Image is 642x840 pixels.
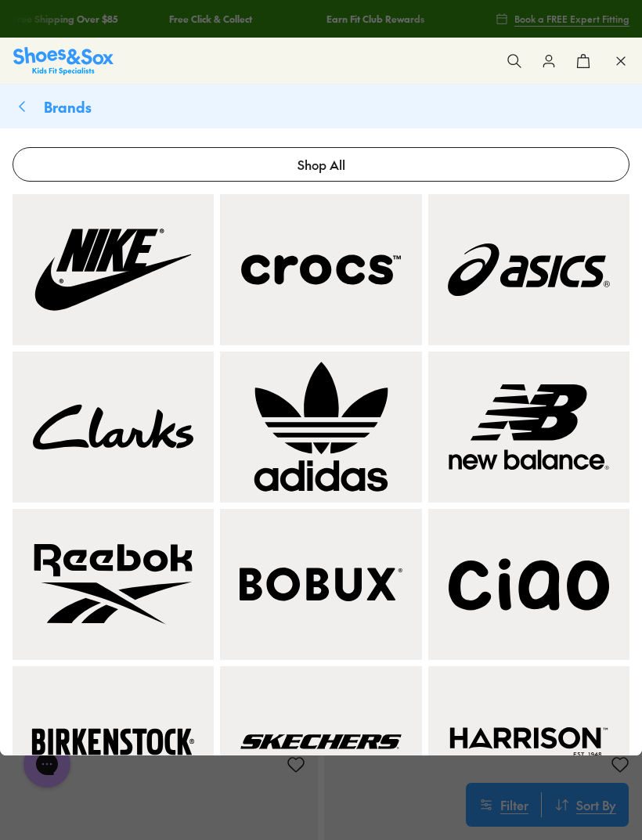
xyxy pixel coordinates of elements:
[496,5,629,33] a: Book a FREE Expert Fitting
[13,147,629,182] a: Shop All
[16,735,78,793] iframe: Gorgias live chat messenger
[13,47,114,74] a: Shoes & Sox
[44,97,92,117] span: Brands
[514,12,629,26] span: Book a FREE Expert Fitting
[13,47,114,74] img: SNS_Logo_Responsive.svg
[466,792,541,817] button: Filter
[576,795,616,814] span: Sort By
[542,792,629,817] button: Sort By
